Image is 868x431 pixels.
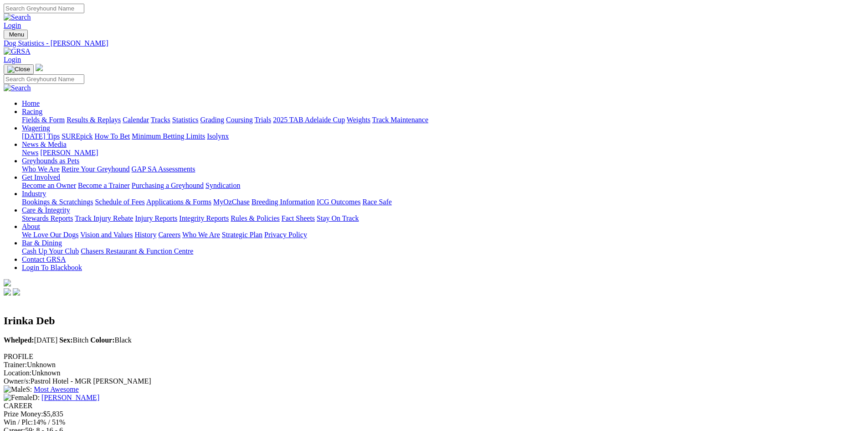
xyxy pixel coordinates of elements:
a: Login To Blackbook [22,264,82,271]
img: facebook.svg [4,288,11,296]
a: Dog Statistics - [PERSON_NAME] [4,39,864,47]
span: Black [90,336,132,344]
a: Most Awesome [34,385,79,393]
div: Industry [22,198,864,206]
button: Toggle navigation [4,30,28,39]
img: logo-grsa-white.png [36,64,43,71]
a: 2025 TAB Adelaide Cup [273,116,345,124]
a: Vision and Values [80,231,133,239]
a: About [22,223,40,230]
a: [DATE] Tips [22,132,60,140]
a: Retire Your Greyhound [62,165,130,173]
span: D: [4,394,40,401]
span: S: [4,385,32,393]
a: News & Media [22,140,67,148]
button: Toggle navigation [4,64,34,74]
div: News & Media [22,149,864,157]
a: We Love Our Dogs [22,231,78,239]
a: Trials [254,116,271,124]
a: Syndication [205,182,240,189]
div: About [22,231,864,239]
a: MyOzChase [213,198,250,206]
a: Become a Trainer [78,182,130,189]
a: Statistics [172,116,199,124]
b: Colour: [90,336,114,344]
div: 14% / 51% [4,418,864,426]
a: Isolynx [207,132,229,140]
a: How To Bet [95,132,130,140]
a: Integrity Reports [179,214,229,222]
a: Track Injury Rebate [75,214,133,222]
div: Bar & Dining [22,247,864,255]
a: Get Involved [22,173,60,181]
a: Home [22,99,40,107]
span: Win / Plc: [4,418,33,426]
a: Wagering [22,124,50,132]
a: History [134,231,156,239]
a: [PERSON_NAME] [40,149,98,156]
a: Purchasing a Greyhound [132,182,204,189]
img: Close [7,66,30,73]
img: twitter.svg [13,288,20,296]
img: GRSA [4,47,31,56]
img: Female [4,394,32,402]
b: Whelped: [4,336,34,344]
a: Race Safe [362,198,391,206]
input: Search [4,74,84,84]
a: Industry [22,190,46,197]
a: Login [4,56,21,63]
a: Fields & Form [22,116,65,124]
a: Applications & Forms [146,198,211,206]
span: Prize Money: [4,410,43,418]
a: Stewards Reports [22,214,73,222]
a: Contact GRSA [22,255,66,263]
a: Coursing [226,116,253,124]
a: Racing [22,108,42,115]
div: $5,835 [4,410,864,418]
a: Grading [200,116,224,124]
img: logo-grsa-white.png [4,279,11,286]
a: Chasers Restaurant & Function Centre [81,247,193,255]
a: Weights [347,116,370,124]
a: [PERSON_NAME] [41,394,99,401]
div: CAREER [4,402,864,410]
a: Careers [158,231,180,239]
a: Care & Integrity [22,206,70,214]
a: Schedule of Fees [95,198,144,206]
a: Injury Reports [135,214,177,222]
a: Who We Are [22,165,60,173]
div: Get Involved [22,182,864,190]
span: Menu [9,31,24,38]
a: GAP SA Assessments [132,165,195,173]
div: Racing [22,116,864,124]
b: Sex: [59,336,72,344]
input: Search [4,4,84,13]
div: Greyhounds as Pets [22,165,864,173]
div: Unknown [4,361,864,369]
span: Location: [4,369,31,377]
a: Track Maintenance [372,116,428,124]
a: Become an Owner [22,182,76,189]
a: SUREpick [62,132,92,140]
div: Unknown [4,369,864,377]
div: Pastrol Hotel - MGR [PERSON_NAME] [4,377,864,385]
img: Search [4,84,31,92]
img: Male [4,385,26,394]
div: Care & Integrity [22,214,864,223]
a: Who We Are [182,231,220,239]
a: News [22,149,38,156]
a: Strategic Plan [222,231,262,239]
h2: Irinka Deb [4,315,864,327]
a: Login [4,21,21,29]
a: Greyhounds as Pets [22,157,79,165]
a: Stay On Track [317,214,359,222]
a: Privacy Policy [264,231,307,239]
a: Tracks [151,116,170,124]
span: Trainer: [4,361,27,369]
img: Search [4,13,31,21]
a: Results & Replays [67,116,121,124]
a: Cash Up Your Club [22,247,79,255]
div: Wagering [22,132,864,140]
a: Bar & Dining [22,239,62,247]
